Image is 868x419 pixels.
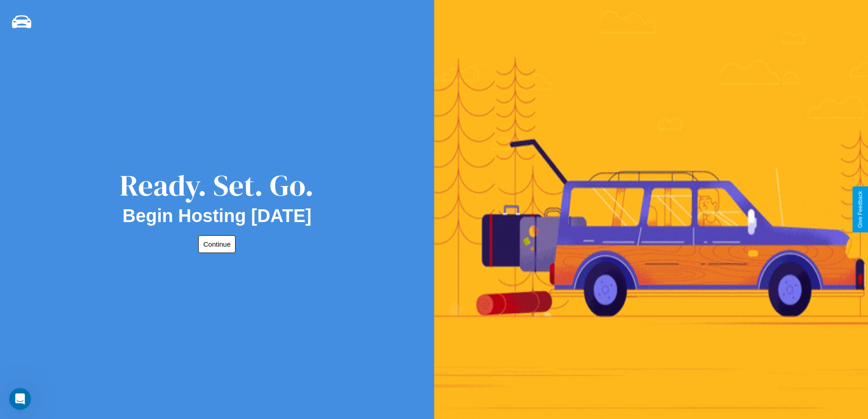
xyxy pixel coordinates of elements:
div: Ready. Set. Go. [120,165,314,206]
h2: Begin Hosting [DATE] [123,206,312,226]
button: Continue [198,235,236,253]
div: Give Feedback [857,191,863,228]
iframe: Intercom live chat [9,388,31,410]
